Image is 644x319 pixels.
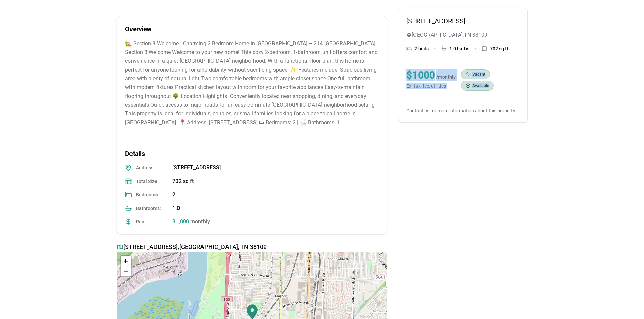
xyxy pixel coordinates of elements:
[406,69,456,81] p: $ 1000
[472,72,485,77] span: Vacant
[434,45,436,53] div: •
[136,218,168,225] span: Rent :
[414,45,429,52] span: 2 beds
[172,218,189,225] span: $1,000
[490,45,508,52] span: 702 sq ft
[189,218,210,225] span: monthly
[472,83,489,88] span: Available
[123,257,128,265] span: +
[406,107,519,114] p: Contact us for more information about this property.
[436,74,456,80] span: / monthly
[125,39,379,127] p: 🏡 Section 8 Welcome - Charming 2-Bedroom Home in [GEOGRAPHIC_DATA] – 214 [GEOGRAPHIC_DATA] - Sect...
[136,178,168,185] span: Total Size :
[123,267,128,275] span: −
[406,16,519,26] h1: [STREET_ADDRESS]
[172,164,221,172] span: [STREET_ADDRESS]
[136,164,168,171] span: Address :
[406,83,456,89] small: Ex. tax, fee, utilities
[172,191,175,199] span: 2
[121,256,131,266] a: Zoom in
[172,204,180,212] span: 1.0
[475,45,476,53] div: •
[125,149,379,158] h2: Details
[117,242,387,252] h3: [STREET_ADDRESS] , [GEOGRAPHIC_DATA] , TN 38109
[172,177,194,185] span: 702 sq ft
[125,24,379,34] h2: Overview
[136,191,168,198] span: Bedrooms :
[121,266,131,276] a: Zoom out
[449,45,469,52] span: 1.0 baths
[412,31,487,39] span: [GEOGRAPHIC_DATA] , TN 38109
[136,205,168,212] span: Bathrooms :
